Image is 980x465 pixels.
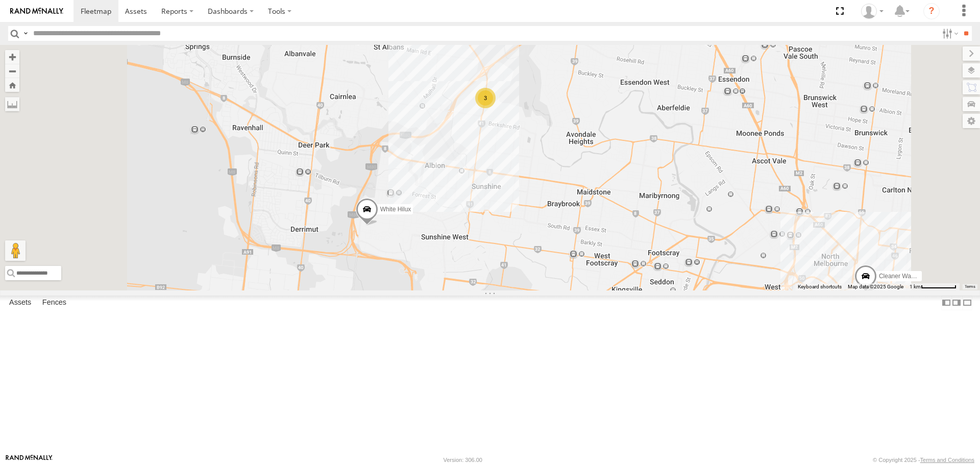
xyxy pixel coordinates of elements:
button: Zoom out [5,64,19,78]
a: Terms (opens in new tab) [965,284,975,288]
button: Zoom in [5,50,19,64]
span: Cleaner Wagon #1 [879,273,930,280]
img: rand-logo.svg [10,8,63,15]
div: Version: 306.00 [444,457,482,463]
button: Zoom Home [5,78,19,92]
i: ? [923,3,940,19]
span: White Hilux [380,206,411,213]
a: Terms and Conditions [920,457,974,463]
label: Map Settings [963,114,980,128]
label: Measure [5,97,19,111]
label: Assets [4,296,36,310]
label: Search Filter Options [938,26,960,41]
a: Visit our Website [6,455,53,465]
button: Map Scale: 1 km per 66 pixels [906,283,960,290]
label: Search Query [21,26,30,41]
label: Hide Summary Table [962,296,972,310]
button: Keyboard shortcuts [798,283,842,290]
label: Dock Summary Table to the Left [941,296,951,310]
div: John Vu [857,4,887,19]
div: 3 [475,88,496,108]
label: Fences [37,296,71,310]
label: Dock Summary Table to the Right [951,296,962,310]
span: Map data ©2025 Google [848,284,903,289]
span: 1 km [910,284,921,289]
button: Drag Pegman onto the map to open Street View [5,240,26,261]
div: © Copyright 2025 - [873,457,974,463]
